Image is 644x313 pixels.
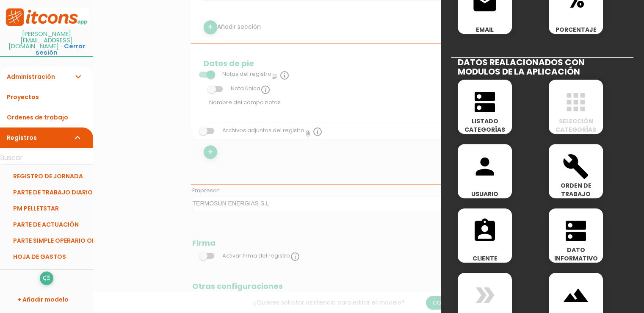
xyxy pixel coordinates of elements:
span: ORDEN DE TRABAJO [549,181,603,198]
i: build [562,153,589,180]
span: EMAIL [458,25,512,34]
span: USUARIO [458,190,512,198]
span: SELECCIÓN CATEGORÍAS [549,117,603,134]
i: person [471,153,498,180]
i: landscape [562,282,589,309]
span: LISTADO CATEGORÍAS [458,117,512,134]
h2: DATOS REALACIONADOS CON MODULOS DE LA APLICACIÓN [451,57,633,76]
i: double_arrow [471,282,498,309]
span: CLIENTE [458,254,512,263]
i: assignment_ind [471,217,498,244]
i: dns [471,89,498,116]
i: dns [562,217,589,244]
span: DATO INFORMATIVO [549,246,603,263]
i: apps [562,89,589,116]
span: PORCENTAJE [549,25,603,34]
